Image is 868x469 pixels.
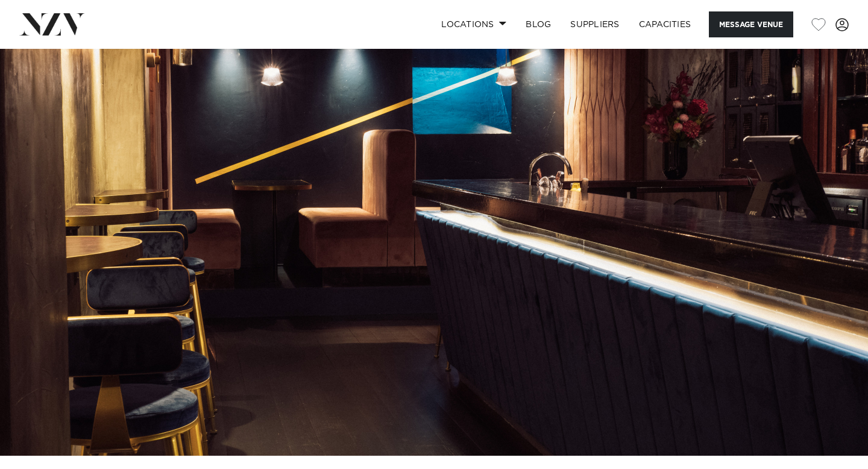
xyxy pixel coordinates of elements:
[709,11,793,37] button: Message Venue
[432,11,516,37] a: Locations
[516,11,561,37] a: BLOG
[19,13,85,35] img: nzv-logo.png
[629,11,701,37] a: Capacities
[561,11,629,37] a: SUPPLIERS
